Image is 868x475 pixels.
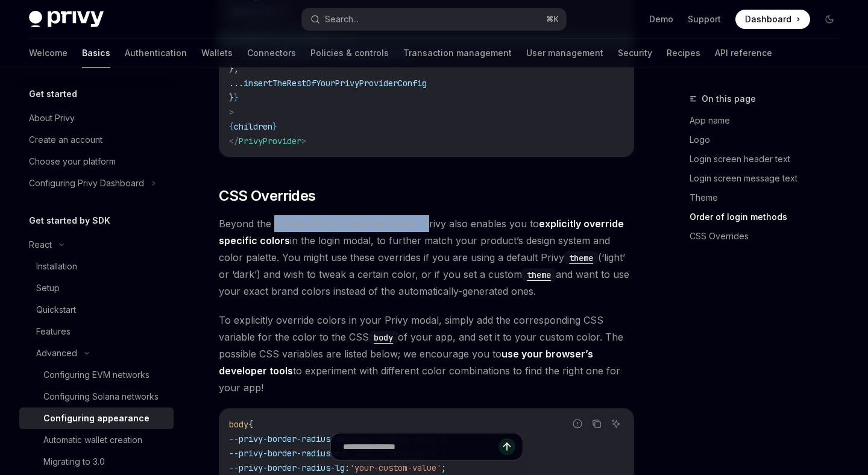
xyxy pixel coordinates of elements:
[618,39,652,68] a: Security
[29,154,116,169] div: Choose your platform
[820,10,839,29] button: Toggle dark mode
[546,14,559,24] span: ⌘ K
[29,237,52,252] div: React
[43,389,159,404] div: Configuring Solana networks
[369,331,398,344] code: body
[690,149,849,169] a: Login screen header text
[690,111,849,130] a: App name
[688,13,721,25] a: Support
[36,259,77,274] div: Installation
[229,63,239,74] span: },
[302,8,565,30] button: Search...⌘K
[564,251,598,263] a: theme
[564,251,598,265] code: theme
[248,419,253,430] span: {
[219,186,315,206] span: CSS Overrides
[82,39,110,68] a: Basics
[608,416,624,432] button: Ask AI
[19,451,174,473] a: Migrating to 3.0
[29,213,110,228] h5: Get started by SDK
[690,207,849,227] a: Order of login methods
[715,39,772,68] a: API reference
[301,136,306,146] span: >
[690,188,849,207] a: Theme
[234,92,239,103] span: }
[36,324,71,339] div: Features
[229,78,244,89] span: ...
[690,130,849,149] a: Logo
[19,256,174,277] a: Installation
[522,268,556,280] a: theme
[735,10,810,29] a: Dashboard
[19,429,174,451] a: Automatic wallet creation
[29,111,75,125] div: About Privy
[43,368,149,382] div: Configuring EVM networks
[229,107,234,118] span: >
[219,312,634,396] span: To explicitly override colors in your Privy modal, simply add the corresponding CSS variable for ...
[369,331,398,343] a: body
[29,39,68,68] a: Welcome
[229,419,248,430] span: body
[19,386,174,407] a: Configuring Solana networks
[29,87,77,101] h5: Get started
[745,13,791,25] span: Dashboard
[272,121,277,132] span: }
[29,11,104,28] img: dark logo
[649,13,673,25] a: Demo
[36,346,77,360] div: Advanced
[589,416,605,432] button: Copy the contents from the code block
[498,438,515,455] button: Send message
[19,129,174,151] a: Create an account
[229,92,234,103] span: }
[19,364,174,386] a: Configuring EVM networks
[403,39,512,68] a: Transaction management
[201,39,233,68] a: Wallets
[36,281,60,295] div: Setup
[219,215,634,300] span: Beyond the configuration properties above, Privy also enables you to in the login modal, to furth...
[244,78,427,89] span: insertTheRestOfYourPrivyProviderConfig
[19,407,174,429] a: Configuring appearance
[29,176,144,190] div: Configuring Privy Dashboard
[522,268,556,282] code: theme
[690,169,849,188] a: Login screen message text
[526,39,603,68] a: User management
[29,133,102,147] div: Create an account
[19,107,174,129] a: About Privy
[247,39,296,68] a: Connectors
[325,12,359,27] div: Search...
[219,348,593,377] a: use your browser’s developer tools
[19,321,174,342] a: Features
[229,136,239,146] span: </
[702,92,756,106] span: On this page
[19,277,174,299] a: Setup
[310,39,389,68] a: Policies & controls
[219,218,624,247] strong: explicitly override specific colors
[43,411,149,426] div: Configuring appearance
[125,39,187,68] a: Authentication
[43,433,142,447] div: Automatic wallet creation
[239,136,301,146] span: PrivyProvider
[229,121,234,132] span: {
[43,455,105,469] div: Migrating to 3.0
[667,39,700,68] a: Recipes
[690,227,849,246] a: CSS Overrides
[570,416,585,432] button: Report incorrect code
[19,151,174,172] a: Choose your platform
[19,299,174,321] a: Quickstart
[36,303,76,317] div: Quickstart
[234,121,272,132] span: children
